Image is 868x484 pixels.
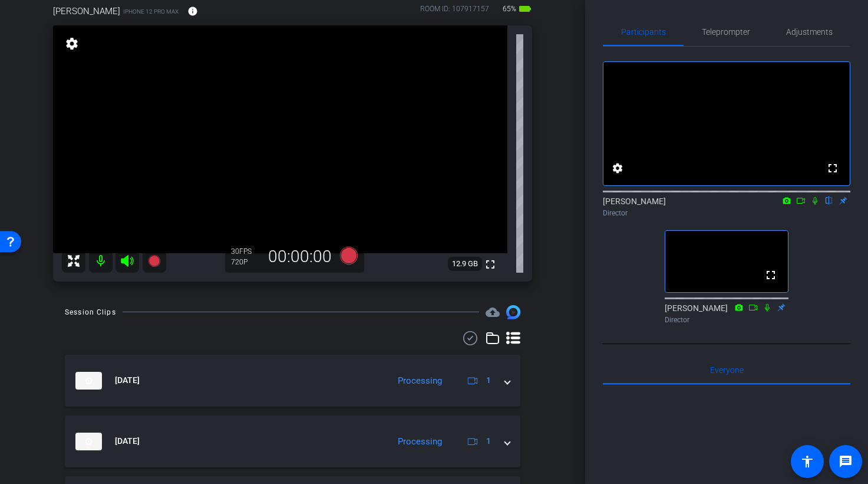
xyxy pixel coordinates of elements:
[260,247,339,267] div: 00:00:00
[53,5,120,18] span: [PERSON_NAME]
[764,268,778,282] mat-icon: fullscreen
[822,195,836,205] mat-icon: flip
[75,433,102,450] img: thumb-nail
[486,305,500,319] mat-icon: cloud_upload
[506,305,520,319] img: Session clips
[65,355,520,407] mat-expansion-panel-header: thumb-nail[DATE]Processing1
[65,306,116,318] div: Session Clips
[518,2,532,16] mat-icon: battery_std
[420,4,489,21] div: ROOM ID: 107917157
[65,416,520,467] mat-expansion-panel-header: thumb-nail[DATE]Processing1
[839,454,853,469] mat-icon: message
[786,28,833,36] span: Adjustments
[123,7,179,16] span: iPhone 12 Pro Max
[665,315,788,325] div: Director
[603,208,850,218] div: Director
[64,37,80,51] mat-icon: settings
[710,366,744,374] span: Everyone
[392,374,448,388] div: Processing
[826,161,840,175] mat-icon: fullscreen
[239,247,252,256] span: FPS
[115,435,140,447] span: [DATE]
[392,435,448,449] div: Processing
[448,257,482,271] span: 12.9 GB
[621,28,666,36] span: Participants
[115,374,140,387] span: [DATE]
[702,28,750,36] span: Teleprompter
[486,305,500,319] span: Destinations for your clips
[610,161,625,175] mat-icon: settings
[486,374,491,387] span: 1
[486,435,491,447] span: 1
[75,372,102,390] img: thumb-nail
[483,257,497,272] mat-icon: fullscreen
[231,247,260,256] div: 30
[665,302,788,325] div: [PERSON_NAME]
[603,195,850,218] div: [PERSON_NAME]
[231,257,260,267] div: 720P
[800,454,814,469] mat-icon: accessibility
[187,6,198,17] mat-icon: info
